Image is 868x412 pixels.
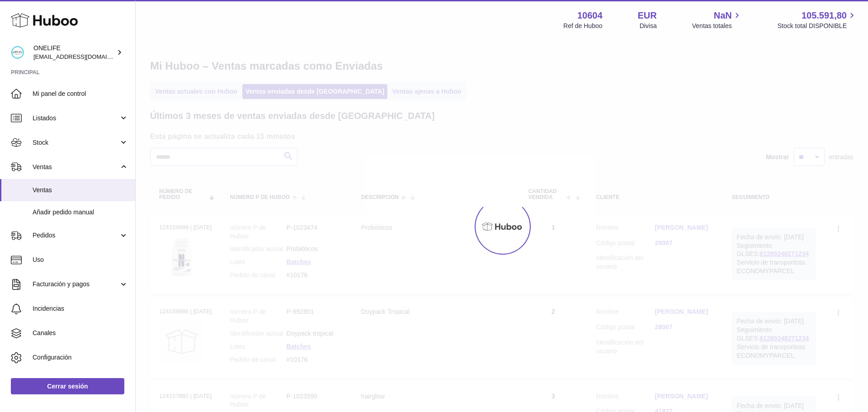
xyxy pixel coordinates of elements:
[714,9,732,22] span: NaN
[33,114,119,123] span: Listados
[33,163,119,171] span: Ventas
[33,329,128,337] span: Canales
[802,9,847,22] span: 105.591,80
[692,9,742,30] a: NaN Ventas totales
[33,256,128,264] span: Uso
[778,9,857,30] a: 105.591,80 Stock total DISPONIBLE
[638,9,657,22] strong: EUR
[33,304,128,313] span: Incidencias
[33,208,128,217] span: Añadir pedido manual
[11,46,24,59] img: internalAdmin-10604@internal.huboo.com
[563,22,602,30] div: Ref de Huboo
[33,186,128,194] span: Ventas
[33,53,133,60] span: [EMAIL_ADDRESS][DOMAIN_NAME]
[33,138,119,147] span: Stock
[33,231,119,240] span: Pedidos
[692,22,742,30] span: Ventas totales
[33,353,128,362] span: Configuración
[640,22,657,30] div: Divisa
[11,378,124,394] a: Cerrar sesión
[33,44,115,61] div: ONELIFE
[577,9,603,22] strong: 10604
[778,22,857,30] span: Stock total DISPONIBLE
[33,90,128,98] span: Mi panel de control
[33,280,119,289] span: Facturación y pagos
